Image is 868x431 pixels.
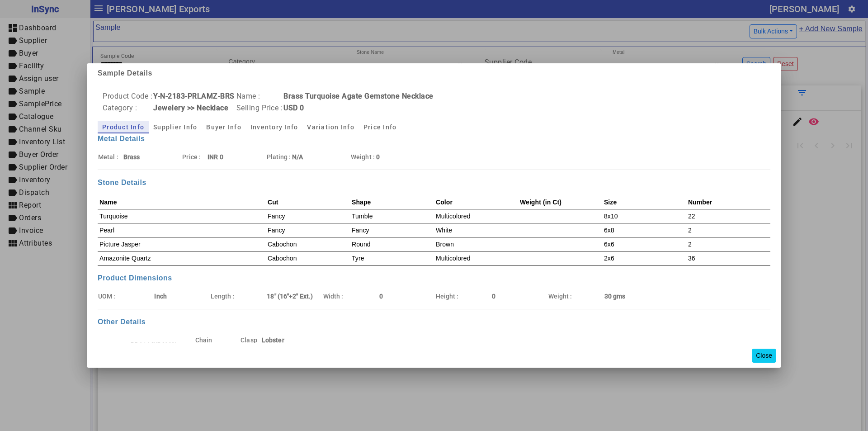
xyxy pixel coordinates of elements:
td: Fancy [266,223,350,237]
td: Tumble [350,209,434,223]
b: Sample Details [98,69,152,77]
b: Lobster [262,336,284,344]
button: Close [752,349,776,363]
span: Inventory Info [250,124,298,130]
td: Price : [182,152,207,162]
td: Picture Jasper [98,237,266,251]
td: Weight : [350,152,376,162]
td: Height : [435,291,491,302]
span: Variation Info [307,124,354,130]
td: Metal : [98,152,123,162]
b: Y-N-2183-PRLAMZ-BRS [153,92,235,100]
td: Amazonite Quartz [98,251,266,265]
td: UOM : [98,291,154,302]
td: Pearl [98,223,266,237]
td: 6x8 [602,223,686,237]
b: 0 [376,153,380,161]
td: Turquoise [98,209,266,223]
span: Buyer Info [206,124,241,130]
td: Category : [102,102,153,114]
td: 22 [686,209,770,223]
td: Clasp Type : [240,335,261,355]
td: 8x10 [602,209,686,223]
td: Chain Type : [195,335,217,355]
td: 2 [686,237,770,251]
b: Stone Details [98,179,146,186]
td: 6x6 [602,237,686,251]
td: Cabochon [266,237,350,251]
b: N/A [292,153,303,161]
td: Notes : [389,335,422,355]
b: BRASS INDIA YS [131,341,177,349]
b: USD 0 [283,104,304,112]
td: Selling Price : [236,102,283,114]
td: 2x6 [602,251,686,265]
th: Size [602,195,686,209]
td: Name : [236,90,283,102]
span: Price Info [363,124,397,130]
td: Face : [292,335,325,355]
td: Brown [434,237,518,251]
td: Weight : [548,291,604,302]
td: Width : [323,291,379,302]
b: Product Dimensions [98,274,172,282]
b: 18" (16"+2" Ext.) [267,293,313,300]
b: Jewelery >> Necklace [153,104,228,112]
b: INR 0 [208,153,223,161]
td: Tyre [350,251,434,265]
td: Fancy [266,209,350,223]
td: 2 [686,223,770,237]
td: Stamp : [98,335,130,355]
td: Round [350,237,434,251]
td: Length : [210,291,266,302]
td: 36 [686,251,770,265]
td: Product Code : [102,90,153,102]
th: Number [686,195,770,209]
b: 30 gms [604,293,626,300]
b: Metal Details [98,135,145,142]
th: Name [98,195,266,209]
b: Brass Turquoise Agate Gemstone Necklace [283,92,434,100]
td: White [434,223,518,237]
td: Multicolored [434,251,518,265]
td: Plating : [266,152,292,162]
th: Weight (in Ct) [518,195,602,209]
span: Supplier Info [153,124,197,130]
b: 0 [492,293,495,300]
span: Product Info [102,124,144,130]
td: Multicolored [434,209,518,223]
b: 0 [379,293,383,300]
th: Cut [266,195,350,209]
b: Inch [154,293,166,300]
td: Fancy [350,223,434,237]
b: Brass [123,153,140,161]
th: Shape [350,195,434,209]
th: Color [434,195,518,209]
b: Other Details [98,318,146,326]
td: Cabochon [266,251,350,265]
